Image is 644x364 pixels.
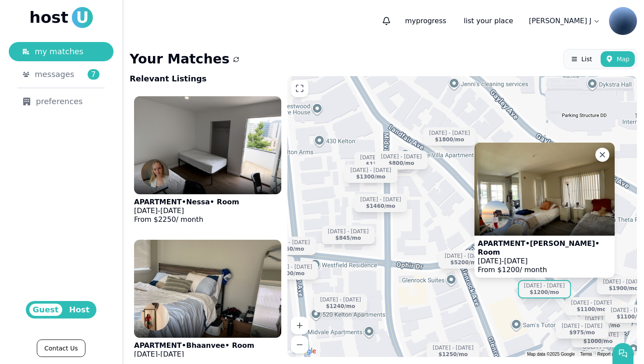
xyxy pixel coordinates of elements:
[35,45,83,58] span: my matches
[581,55,592,63] span: List
[320,297,361,303] div: [DATE] - [DATE]
[134,96,281,194] img: APARTMENT
[336,235,361,241] div: $845 /mo
[130,73,207,85] h2: Relevant Listings
[445,253,485,259] div: [DATE] - [DATE]
[356,174,386,180] div: $1300 /mo
[603,279,644,285] div: [DATE] - [DATE]
[616,55,630,63] span: Map
[134,350,254,359] p: -
[474,142,615,277] a: APARTMENTLindsey Fitzpatrick avatarAPARTMENT•[PERSON_NAME]• Room[DATE]-[DATE]From $1200/ month
[527,352,575,357] span: Map data ©2025 Google
[504,257,527,265] span: [DATE]
[609,7,637,35] img: Sasha J avatar
[134,240,281,338] img: APARTMENT
[141,303,169,331] img: Bhaanvee Anthraper avatar
[580,352,592,357] a: Terms
[524,12,605,30] a: [PERSON_NAME] J
[275,246,304,252] div: $1060 /mo
[328,228,368,235] div: [DATE] - [DATE]
[530,289,559,296] div: $1200 /mo
[474,142,615,235] img: APARTMENT
[433,345,474,351] div: [DATE] - [DATE]
[9,65,113,84] a: messages7
[478,257,502,265] span: [DATE]
[130,92,286,232] a: APARTMENTNessa Malin avatarAPARTMENT•Nessa• Room[DATE]-[DATE]From $2250/ month
[405,17,416,25] span: my
[29,9,68,26] span: host
[291,317,308,334] button: Zoom in
[360,196,401,203] div: [DATE] - [DATE]
[134,198,239,206] p: APARTMENT • Nessa • Room
[450,259,480,266] div: $5200 /mo
[562,323,602,329] div: [DATE] - [DATE]
[130,51,230,67] h1: Your Matches
[291,80,308,97] button: Enter fullscreen
[290,346,318,357] a: Open this area in Google Maps (opens a new window)
[585,316,626,322] div: [DATE] - [DATE]
[29,7,93,28] a: hostU
[134,215,239,224] p: From $ 2250 / month
[366,161,395,168] div: $1300 /mo
[37,339,85,357] a: Contact Us
[598,352,634,357] a: Report a map error
[88,69,99,80] span: 7
[435,136,464,143] div: $1800 /mo
[134,350,158,358] span: [DATE]
[160,206,184,215] span: [DATE]
[23,95,99,108] div: preferences
[291,336,308,353] button: Zoom out
[134,206,239,215] p: -
[398,12,453,30] p: progress
[279,270,305,277] div: $700 /mo
[529,16,591,26] p: [PERSON_NAME] J
[457,12,520,30] a: list your place
[29,304,62,316] span: Guest
[429,130,470,136] div: [DATE] - [DATE]
[271,264,312,270] div: [DATE] - [DATE]
[389,160,414,167] div: $800 /mo
[66,304,93,316] span: Host
[366,203,395,210] div: $1460 /mo
[269,239,310,246] div: [DATE] - [DATE]
[9,92,113,111] a: preferences
[381,154,422,160] div: [DATE] - [DATE]
[360,154,401,161] div: [DATE] - [DATE]
[439,351,468,358] div: $1250 /mo
[134,341,254,350] p: APARTMENT • Bhaanvee • Room
[141,159,169,187] img: Nessa Malin avatar
[160,350,184,358] span: [DATE]
[9,42,113,61] a: my matches
[134,206,158,215] span: [DATE]
[571,300,612,306] div: [DATE] - [DATE]
[290,346,318,357] img: Google
[569,329,595,336] div: $975 /mo
[478,257,611,266] p: -
[524,283,565,289] div: [DATE] - [DATE]
[584,338,613,345] div: $1000 /mo
[601,51,635,67] button: Map
[566,51,597,67] button: List
[478,239,611,257] p: APARTMENT • [PERSON_NAME] • Room
[609,285,638,292] div: $1900 /mo
[577,306,606,313] div: $1100 /mo
[478,266,611,274] p: From $ 1200 / month
[350,167,391,174] div: [DATE] - [DATE]
[481,201,510,229] img: Lindsey Fitzpatrick avatar
[35,68,74,80] span: messages
[72,7,93,28] span: U
[326,303,355,310] div: $1240 /mo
